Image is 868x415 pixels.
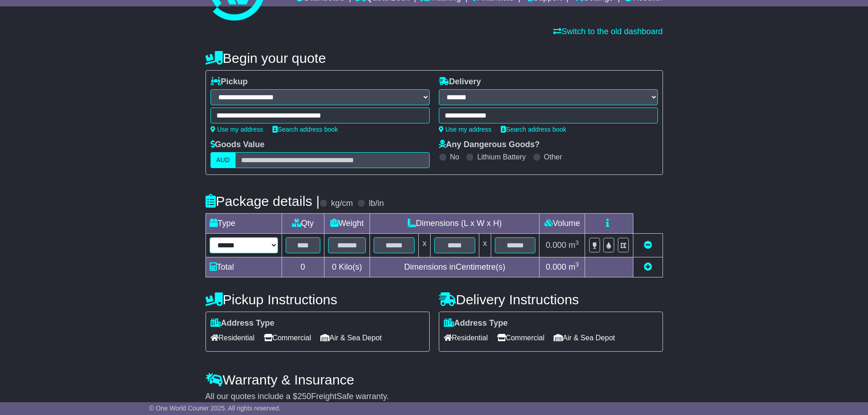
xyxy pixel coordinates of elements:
td: Weight [324,214,370,234]
span: Commercial [497,331,544,345]
label: Other [544,153,562,161]
label: Lithium Battery [477,153,526,161]
span: m [569,262,579,272]
td: Dimensions in Centimetre(s) [370,257,539,277]
span: Air & Sea Depot [554,331,615,345]
td: Total [205,257,282,277]
td: Type [205,214,282,234]
label: Pickup [211,77,248,87]
td: Qty [282,214,324,234]
h4: Warranty & Insurance [205,372,663,387]
span: 250 [298,392,311,401]
td: x [419,234,431,257]
span: m [569,241,579,250]
span: © One World Courier 2025. All rights reserved. [149,405,281,412]
a: Add new item [644,262,652,272]
td: Dimensions (L x W x H) [370,214,539,234]
h4: Begin your quote [205,51,663,66]
h4: Pickup Instructions [205,292,430,307]
span: 0.000 [546,241,566,250]
sup: 3 [575,261,579,268]
td: Volume [539,214,585,234]
label: Address Type [444,318,508,328]
span: Air & Sea Depot [320,331,382,345]
label: lb/in [369,199,384,209]
h4: Delivery Instructions [439,292,663,307]
sup: 3 [575,239,579,246]
label: Goods Value [211,140,265,150]
label: No [450,153,459,161]
label: Any Dangerous Goods? [439,140,540,150]
label: AUD [211,152,236,168]
a: Use my address [211,126,263,133]
td: 0 [282,257,324,277]
span: Residential [444,331,488,345]
span: 0.000 [546,262,566,272]
span: Commercial [264,331,311,345]
a: Search address book [501,126,566,133]
span: 0 [332,262,336,272]
label: kg/cm [331,199,353,209]
td: Kilo(s) [324,257,370,277]
label: Address Type [211,318,275,328]
span: Residential [211,331,255,345]
label: Delivery [439,77,481,87]
a: Remove this item [644,241,652,250]
td: x [479,234,491,257]
a: Use my address [439,126,492,133]
a: Switch to the old dashboard [553,27,663,36]
h4: Package details | [205,194,320,209]
div: All our quotes include a $ FreightSafe warranty. [205,392,663,402]
a: Search address book [272,126,338,133]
